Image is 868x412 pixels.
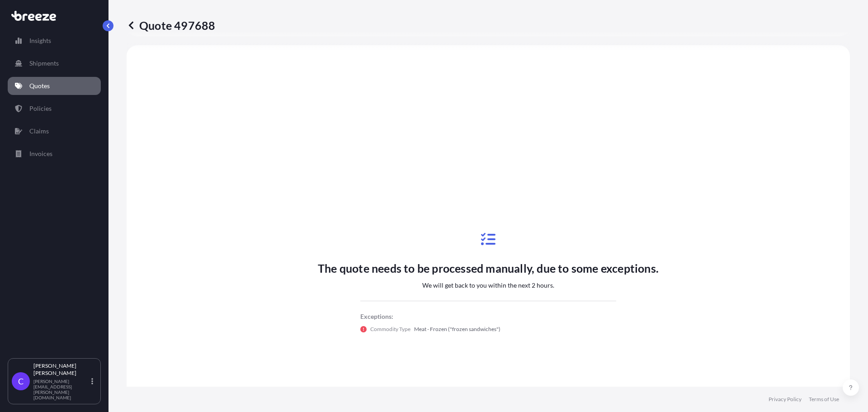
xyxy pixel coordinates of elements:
[29,36,51,45] p: Insights
[29,59,59,68] p: Shipments
[8,122,101,140] a: Claims
[318,261,659,275] p: The quote needs to be processed manually, due to some exceptions.
[33,362,90,377] p: [PERSON_NAME] [PERSON_NAME]
[809,396,839,403] a: Terms of Use
[29,104,52,113] p: Policies
[8,99,101,118] a: Policies
[18,377,24,386] span: C
[127,18,215,33] p: Quote 497688
[8,54,101,72] a: Shipments
[360,312,616,321] p: Exceptions:
[33,379,90,400] p: [PERSON_NAME][EMAIL_ADDRESS][PERSON_NAME][DOMAIN_NAME]
[769,396,802,403] a: Privacy Policy
[422,281,554,290] p: We will get back to you within the next 2 hours.
[414,325,500,334] p: Meat - Frozen ("frozen sandwiches")
[8,77,101,95] a: Quotes
[29,81,50,90] p: Quotes
[370,325,410,334] p: Commodity Type
[29,127,49,136] p: Claims
[29,149,52,158] p: Invoices
[8,32,101,50] a: Insights
[8,145,101,163] a: Invoices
